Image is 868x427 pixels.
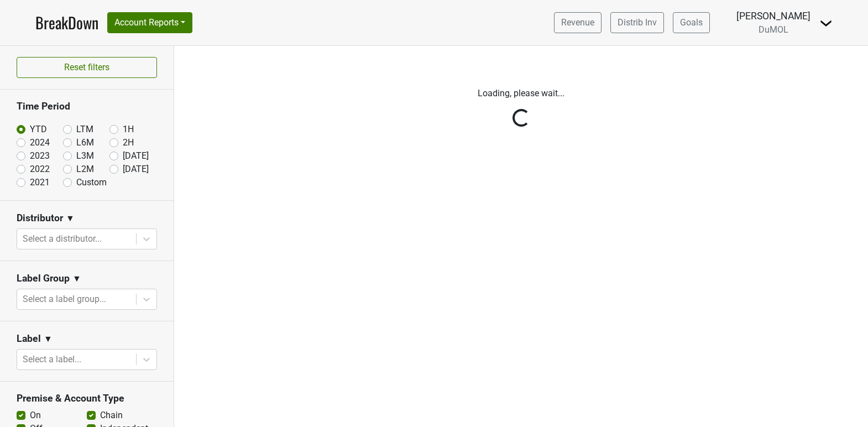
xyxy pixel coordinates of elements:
[673,12,710,33] a: Goals
[759,24,788,35] span: DuMOL
[736,9,811,23] div: [PERSON_NAME]
[107,12,192,33] button: Account Reports
[610,12,664,33] a: Distrib Inv
[819,17,833,30] img: Dropdown Menu
[215,87,828,100] p: Loading, please wait...
[35,11,98,34] a: BreakDown
[554,12,602,33] a: Revenue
